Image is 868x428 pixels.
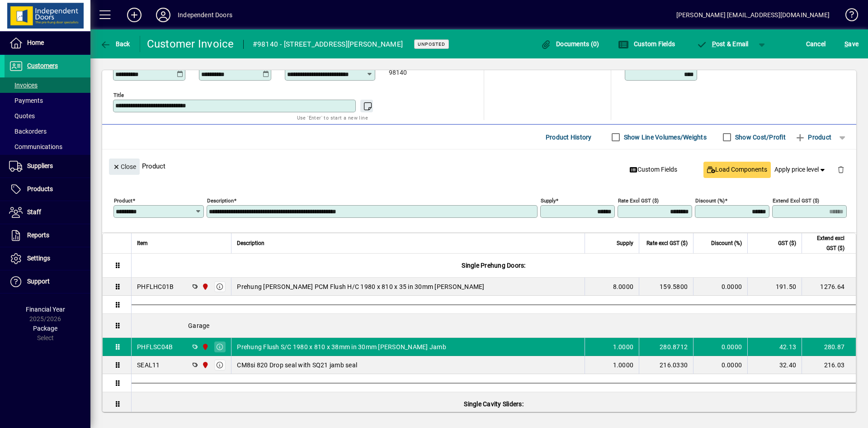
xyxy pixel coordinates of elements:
td: 42.13 [747,338,802,356]
a: Quotes [5,108,90,124]
a: Communications [5,139,90,154]
div: Customer Invoice [147,37,234,51]
mat-label: Rate excl GST ($) [618,197,659,204]
div: 216.0330 [645,361,688,370]
div: Single Prehung Doors: [132,254,856,277]
button: Product [790,129,836,145]
span: Apply price level [774,165,827,174]
td: 0.0000 [693,278,747,296]
span: Custom Fields [630,165,678,174]
div: #98140 - [STREET_ADDRESS][PERSON_NAME] [253,37,403,52]
button: Delete [830,159,852,180]
td: 216.03 [802,356,856,374]
span: S [844,40,848,48]
span: Christchurch [199,282,210,292]
span: Settings [27,255,50,262]
span: ost & Email [696,40,749,48]
button: Close [109,159,140,175]
mat-label: Description [207,197,234,204]
span: Item [137,238,148,248]
button: Post & Email [692,36,753,52]
mat-hint: Use 'Enter' to start a new line [297,112,368,123]
label: Show Cost/Profit [733,133,786,142]
span: Suppliers [27,162,53,169]
div: Single Cavity Sliders: [132,392,856,416]
div: PHFLHC01B [137,282,174,291]
div: SEAL11 [137,361,160,370]
a: Invoices [5,77,90,93]
span: Supply [617,238,633,248]
div: Independent Doors [178,8,232,22]
td: 0.0000 [693,356,747,374]
mat-label: Discount (%) [695,197,725,204]
span: Close [113,159,136,174]
app-page-header-button: Close [107,162,142,170]
span: Cancel [806,37,826,51]
div: 159.5800 [645,282,688,291]
button: Load Components [703,162,771,178]
span: Invoices [9,82,38,89]
mat-label: Extend excl GST ($) [773,197,819,204]
button: Apply price level [771,162,830,178]
td: 1276.64 [802,278,856,296]
span: 8.0000 [613,282,634,291]
span: Description [237,238,264,248]
span: Christchurch [199,360,210,370]
span: Products [27,185,53,192]
td: 280.87 [802,338,856,356]
a: Staff [5,201,90,224]
span: 1.0000 [613,361,634,370]
a: Settings [5,247,90,270]
button: Custom Fields [626,162,681,178]
span: Payments [9,97,43,104]
a: Home [5,32,90,54]
span: Backorders [9,128,47,135]
div: Garage [132,314,856,337]
button: Add [120,7,149,23]
span: Product [795,130,831,144]
a: Backorders [5,124,90,139]
span: GST ($) [778,238,796,248]
a: Products [5,178,90,201]
td: 191.50 [747,278,802,296]
span: Extend excl GST ($) [807,233,844,253]
app-page-header-button: Delete [830,165,852,173]
button: Save [842,36,861,52]
app-page-header-button: Back [90,36,140,52]
span: ave [844,37,859,51]
span: Back [100,40,130,48]
button: Back [98,36,132,52]
button: Profile [149,7,178,23]
button: Documents (0) [538,36,602,52]
span: Prehung Flush S/C 1980 x 810 x 38mm in 30mm [PERSON_NAME] Jamb [237,342,446,351]
span: Documents (0) [541,40,599,48]
span: Communications [9,143,62,150]
span: Load Components [707,165,767,174]
button: Custom Fields [616,36,677,52]
span: 98140 [389,69,407,77]
span: Reports [27,231,49,239]
span: Support [27,278,50,285]
td: 0.0000 [693,338,747,356]
label: Show Line Volumes/Weights [622,133,707,142]
span: Discount (%) [711,238,742,248]
div: [PERSON_NAME] [EMAIL_ADDRESS][DOMAIN_NAME] [676,8,830,22]
a: Knowledge Base [839,2,857,31]
button: Cancel [804,36,828,52]
a: Reports [5,224,90,247]
span: Customers [27,62,58,69]
a: Support [5,270,90,293]
mat-label: Supply [541,197,556,204]
span: Rate excl GST ($) [646,238,688,248]
div: PHFLSC04B [137,342,173,351]
span: Prehung [PERSON_NAME] PCM Flush H/C 1980 x 810 x 35 in 30mm [PERSON_NAME] [237,282,484,291]
span: Quotes [9,112,35,120]
span: Christchurch [199,342,210,352]
span: Unposted [418,41,445,47]
span: 1.0000 [613,342,634,351]
span: Package [33,325,57,332]
td: 32.40 [747,356,802,374]
a: Suppliers [5,155,90,178]
mat-label: Product [114,197,132,204]
span: Custom Fields [618,40,675,48]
